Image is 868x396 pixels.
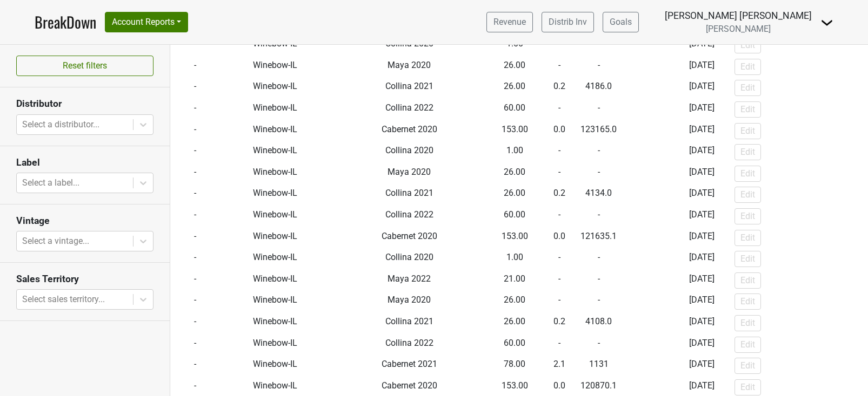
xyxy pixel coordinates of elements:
[489,78,540,99] td: 26.00
[540,312,577,334] td: 0.2
[671,206,731,227] td: [DATE]
[170,270,221,291] td: -
[619,120,671,142] td: -
[221,35,330,56] td: Winebow-IL
[540,35,577,56] td: -
[221,185,330,206] td: Winebow-IL
[388,295,431,305] span: Maya 2020
[735,59,761,75] button: Edit
[671,270,731,291] td: [DATE]
[619,334,671,356] td: -
[489,99,540,120] td: 60.00
[671,141,731,163] td: [DATE]
[735,187,761,203] button: Edit
[170,56,221,78] td: -
[735,144,761,160] button: Edit
[671,185,731,206] td: [DATE]
[540,248,577,270] td: -
[578,99,620,120] td: -
[735,208,761,224] button: Edit
[385,145,433,155] span: Collina 2020
[671,312,731,334] td: [DATE]
[382,231,437,241] span: Cabernet 2020
[706,24,771,34] span: [PERSON_NAME]
[170,312,221,334] td: -
[603,12,639,32] a: Goals
[540,56,577,78] td: -
[385,338,433,348] span: Collina 2022
[170,334,221,356] td: -
[540,270,577,291] td: -
[619,56,671,78] td: -
[671,291,731,313] td: [DATE]
[735,251,761,267] button: Edit
[221,141,330,163] td: Winebow-IL
[170,248,221,270] td: -
[735,37,761,53] button: Edit
[735,230,761,246] button: Edit
[735,101,761,118] button: Edit
[16,56,153,76] button: Reset filters
[489,291,540,313] td: 26.00
[221,312,330,334] td: Winebow-IL
[735,379,761,395] button: Edit
[735,80,761,96] button: Edit
[385,81,433,91] span: Collina 2021
[619,185,671,206] td: -
[619,35,671,56] td: -
[221,206,330,227] td: Winebow-IL
[16,274,153,285] h3: Sales Territory
[388,167,431,177] span: Maya 2020
[489,120,540,142] td: 153.00
[671,35,731,56] td: [DATE]
[170,99,221,120] td: -
[489,312,540,334] td: 26.00
[735,272,761,289] button: Edit
[540,163,577,185] td: -
[221,334,330,356] td: Winebow-IL
[489,248,540,270] td: 1.00
[578,227,620,249] td: 121635.1
[170,163,221,185] td: -
[170,141,221,163] td: -
[735,337,761,353] button: Edit
[578,141,620,163] td: -
[170,78,221,99] td: -
[16,215,153,227] h3: Vintage
[578,334,620,356] td: -
[489,163,540,185] td: 26.00
[221,355,330,377] td: Winebow-IL
[221,163,330,185] td: Winebow-IL
[578,163,620,185] td: -
[385,103,433,113] span: Collina 2022
[671,56,731,78] td: [DATE]
[619,248,671,270] td: -
[578,78,620,99] td: 4186.0
[385,316,433,326] span: Collina 2021
[221,56,330,78] td: Winebow-IL
[489,355,540,377] td: 78.00
[820,16,833,29] img: Dropdown Menu
[385,188,433,198] span: Collina 2021
[578,120,620,142] td: 123165.0
[619,270,671,291] td: -
[221,227,330,249] td: Winebow-IL
[665,9,812,23] div: [PERSON_NAME] [PERSON_NAME]
[489,270,540,291] td: 21.00
[221,99,330,120] td: Winebow-IL
[578,185,620,206] td: 4134.0
[578,206,620,227] td: -
[619,227,671,249] td: -
[16,157,153,168] h3: Label
[578,355,620,377] td: 1131
[489,206,540,227] td: 60.00
[540,78,577,99] td: 0.2
[170,227,221,249] td: -
[540,291,577,313] td: -
[540,334,577,356] td: -
[671,355,731,377] td: [DATE]
[170,206,221,227] td: -
[735,315,761,331] button: Edit
[170,35,221,56] td: -
[578,248,620,270] td: -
